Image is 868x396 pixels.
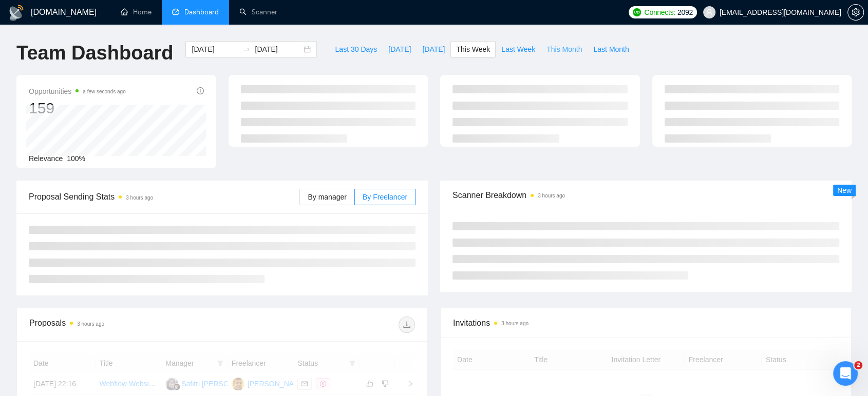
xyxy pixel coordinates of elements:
span: By Freelancer [363,193,407,201]
span: This Month [546,44,582,55]
span: swap-right [242,45,251,53]
time: 3 hours ago [77,321,104,327]
span: to [242,45,251,53]
a: searchScanner [239,8,277,16]
span: By manager [308,193,346,201]
span: dashboard [172,8,179,15]
a: homeHome [121,8,152,16]
iframe: Intercom live chat [833,361,858,386]
span: Last Week [501,44,535,55]
span: [DATE] [422,44,445,55]
span: Invitations [453,316,839,329]
span: info-circle [197,87,204,94]
img: upwork-logo.png [633,8,641,16]
span: 100% [67,154,85,163]
time: 3 hours ago [538,193,565,199]
time: 3 hours ago [126,195,153,201]
button: This Month [541,41,588,57]
div: 159 [29,98,126,118]
span: Last 30 Days [335,44,377,55]
input: End date [255,44,301,55]
span: Dashboard [184,8,219,16]
button: [DATE] [383,41,417,57]
span: 2 [854,361,862,369]
img: logo [8,5,25,21]
button: [DATE] [417,41,450,57]
time: a few seconds ago [83,89,125,94]
span: This Week [456,44,490,55]
div: Proposals [29,316,222,333]
button: Last Month [588,41,634,57]
span: Relevance [29,154,63,163]
h1: Team Dashboard [16,41,173,65]
input: Start date [192,44,238,55]
span: 2092 [677,7,693,18]
button: Last 30 Days [329,41,383,57]
span: Scanner Breakdown [452,189,839,202]
span: setting [848,8,863,16]
span: Opportunities [29,85,126,97]
span: Connects: [644,7,675,18]
time: 3 hours ago [501,321,529,326]
span: New [837,186,852,194]
button: Last Week [496,41,541,57]
span: Proposal Sending Stats [29,190,299,203]
a: setting [847,8,864,16]
span: Last Month [593,44,629,55]
span: [DATE] [388,44,411,55]
button: setting [847,4,864,21]
button: This Week [450,41,496,57]
span: user [706,9,713,16]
